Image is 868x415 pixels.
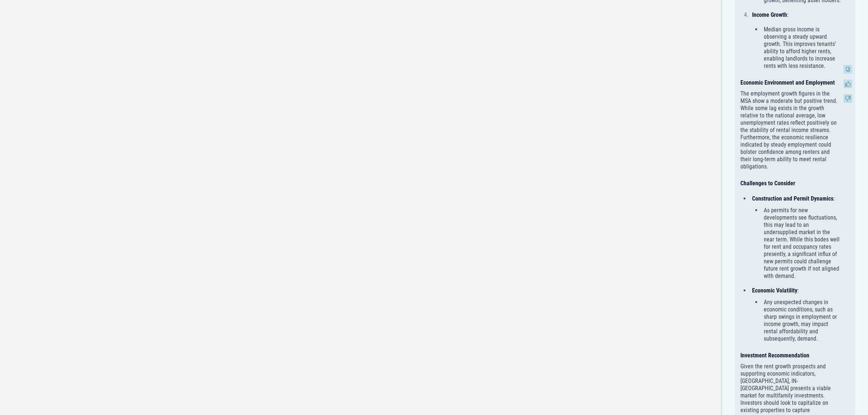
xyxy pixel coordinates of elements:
[740,78,841,87] h4: Economic Environment and Employment
[762,299,841,342] li: Any unexpected changes in economic conditions, such as sharp swings in employment or income growt...
[762,26,841,70] li: Median gross income is observing a steady upward growth. This improves tenants' ability to afford...
[752,195,833,202] strong: Construction and Permit Dynamics
[762,207,841,280] li: As permits for new developments see fluctuations, this may lead to an undersupplied market in the...
[752,287,841,294] p: :
[752,11,841,19] p: :
[740,90,841,170] p: The employment growth figures in the MSA show a moderate but positive trend. While some lag exist...
[752,11,787,18] strong: Income Growth
[740,179,841,188] h4: Challenges to Consider
[740,351,841,360] h4: Investment Recommendation
[752,195,841,202] p: :
[752,287,797,294] strong: Economic Volatility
